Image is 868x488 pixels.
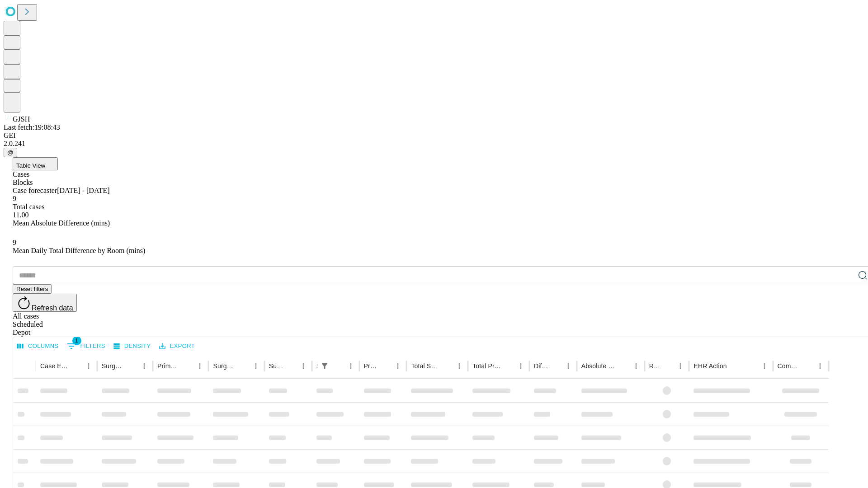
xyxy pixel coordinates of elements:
[4,140,864,148] div: 2.0.241
[364,362,378,370] div: Predicted In Room Duration
[16,162,45,169] span: Table View
[472,362,501,370] div: Total Predicted Duration
[297,360,310,372] button: Menu
[13,195,16,202] span: 9
[70,360,82,372] button: Sort
[82,360,95,372] button: Menu
[316,362,317,370] div: Scheduled In Room Duration
[630,360,642,372] button: Menu
[693,362,726,370] div: EHR Action
[13,284,52,294] button: Reset filters
[13,203,44,211] span: Total cases
[111,339,153,353] button: Density
[4,148,17,157] button: @
[617,360,630,372] button: Sort
[674,360,687,372] button: Menu
[181,360,193,372] button: Sort
[32,304,73,312] span: Refresh data
[453,360,466,372] button: Menu
[562,360,575,372] button: Menu
[549,360,562,372] button: Sort
[318,360,331,372] button: Show filters
[4,123,60,131] span: Last fetch: 19:08:43
[193,360,206,372] button: Menu
[16,286,48,292] span: Reset filters
[581,362,616,370] div: Absolute Difference
[411,362,439,370] div: Total Scheduled Duration
[13,157,58,170] button: Table View
[514,360,527,372] button: Menu
[13,187,57,194] span: Case forecaster
[57,187,109,194] span: [DATE] - [DATE]
[13,115,30,123] span: GJSH
[7,149,14,156] span: @
[72,336,81,345] span: 1
[778,362,800,370] div: Comments
[13,239,16,246] span: 9
[284,360,297,372] button: Sort
[13,294,77,312] button: Refresh data
[4,131,864,140] div: GEI
[15,339,61,353] button: Select columns
[379,360,392,372] button: Sort
[157,339,197,353] button: Export
[661,360,674,372] button: Sort
[13,219,110,227] span: Mean Absolute Difference (mins)
[157,362,180,370] div: Primary Service
[125,360,138,372] button: Sort
[814,360,826,372] button: Menu
[392,360,404,372] button: Menu
[269,362,283,370] div: Surgery Date
[332,360,344,372] button: Sort
[13,211,28,219] span: 11.00
[318,360,331,372] div: 1 active filter
[758,360,771,372] button: Menu
[649,362,661,370] div: Resolved in EHR
[534,362,548,370] div: Difference
[102,362,124,370] div: Surgeon Name
[344,360,357,372] button: Menu
[13,247,145,254] span: Mean Daily Total Difference by Room (mins)
[801,360,814,372] button: Sort
[213,362,236,370] div: Surgery Name
[502,360,514,372] button: Sort
[250,360,262,372] button: Menu
[138,360,151,372] button: Menu
[440,360,453,372] button: Sort
[237,360,250,372] button: Sort
[728,360,741,372] button: Sort
[40,362,69,370] div: Case Epic Id
[65,339,108,353] button: Show filters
